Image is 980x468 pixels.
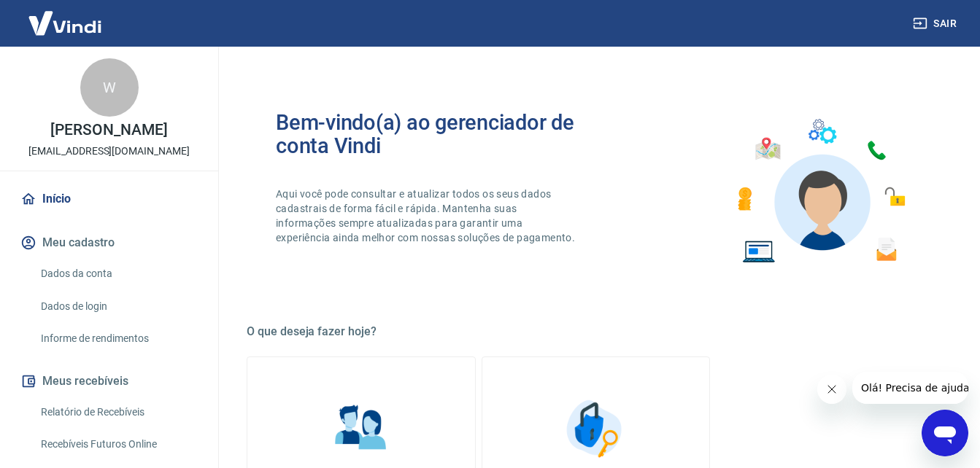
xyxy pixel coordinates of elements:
a: Dados de login [35,292,201,321]
h5: O que deseja fazer hoje? [247,324,945,339]
img: Segurança [559,392,632,465]
a: Dados da conta [35,259,201,289]
iframe: Mensagem da empresa [852,372,968,404]
p: [PERSON_NAME] [50,122,167,138]
h2: Bem-vindo(a) ao gerenciador de conta Vindi [276,111,596,157]
button: Meus recebíveis [18,365,201,397]
iframe: Botão para abrir a janela de mensagens [922,410,968,456]
a: Relatório de Recebíveis [35,397,201,427]
div: W [80,58,139,117]
p: Aqui você pode consultar e atualizar todos os seus dados cadastrais de forma fácil e rápida. Mant... [276,187,578,245]
a: Início [18,183,201,215]
a: Informe de rendimentos [35,324,201,354]
button: Meu cadastro [18,227,201,259]
iframe: Fechar mensagem [817,375,846,404]
p: [EMAIL_ADDRESS][DOMAIN_NAME] [28,144,190,159]
img: Informações pessoais [325,392,398,465]
a: Recebíveis Futuros Online [35,429,201,459]
img: Imagem de um avatar masculino com diversos icones exemplificando as funcionalidades do gerenciado... [725,111,916,272]
span: Olá! Precisa de ajuda? [9,10,123,22]
img: Vindi [18,1,112,45]
button: Sair [910,10,962,37]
